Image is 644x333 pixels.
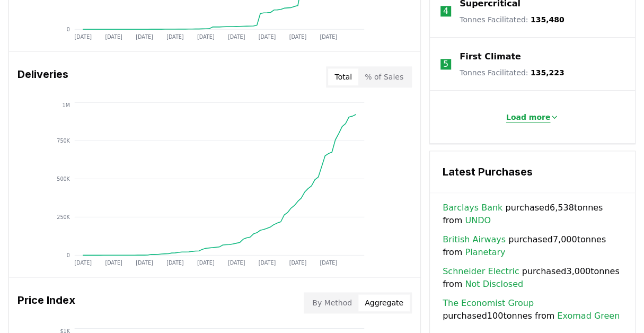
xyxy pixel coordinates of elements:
span: purchased 3,000 tonnes from [443,265,622,291]
p: 5 [443,58,448,71]
tspan: 750K [57,137,70,143]
tspan: [DATE] [166,34,183,40]
tspan: [DATE] [197,34,214,40]
tspan: [DATE] [228,260,245,266]
tspan: [DATE] [289,260,306,266]
a: Exomad Green [557,310,620,322]
tspan: 0 [67,26,70,32]
a: UNDO [465,214,491,227]
tspan: [DATE] [228,34,245,40]
button: Aggregate [358,294,410,311]
span: purchased 7,000 tonnes from [443,233,622,259]
button: Load more [498,107,568,128]
tspan: [DATE] [105,260,122,266]
tspan: [DATE] [166,260,183,266]
button: By Method [306,294,358,311]
p: 4 [443,5,448,17]
tspan: [DATE] [259,260,276,266]
a: Barclays Bank [443,201,502,214]
a: First Climate [460,50,521,63]
span: 135,223 [531,68,564,77]
tspan: 250K [57,214,70,220]
tspan: [DATE] [197,260,214,266]
p: Tonnes Facilitated : [460,67,564,78]
span: purchased 100 tonnes from [443,297,622,322]
tspan: [DATE] [105,34,122,40]
span: purchased 6,538 tonnes from [443,201,622,227]
tspan: 0 [67,252,70,258]
h3: Latest Purchases [443,164,622,180]
tspan: [DATE] [74,260,91,266]
h3: Price Index [17,292,75,313]
p: Load more [506,112,551,122]
tspan: [DATE] [259,34,276,40]
tspan: [DATE] [136,34,153,40]
p: Tonnes Facilitated : [460,14,564,25]
tspan: [DATE] [320,34,337,40]
button: % of Sales [358,68,410,85]
tspan: 500K [57,176,70,181]
span: 135,480 [531,15,564,24]
a: British Airways [443,233,506,246]
a: Schneider Electric [443,265,519,278]
tspan: 1M [63,102,70,108]
h3: Deliveries [17,66,68,87]
button: Total [328,68,358,85]
a: The Economist Group [443,297,534,310]
tspan: [DATE] [320,260,337,266]
a: Not Disclosed [465,278,523,291]
tspan: [DATE] [289,34,306,40]
a: Planetary [465,246,505,259]
tspan: [DATE] [136,260,153,266]
tspan: [DATE] [74,34,91,40]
